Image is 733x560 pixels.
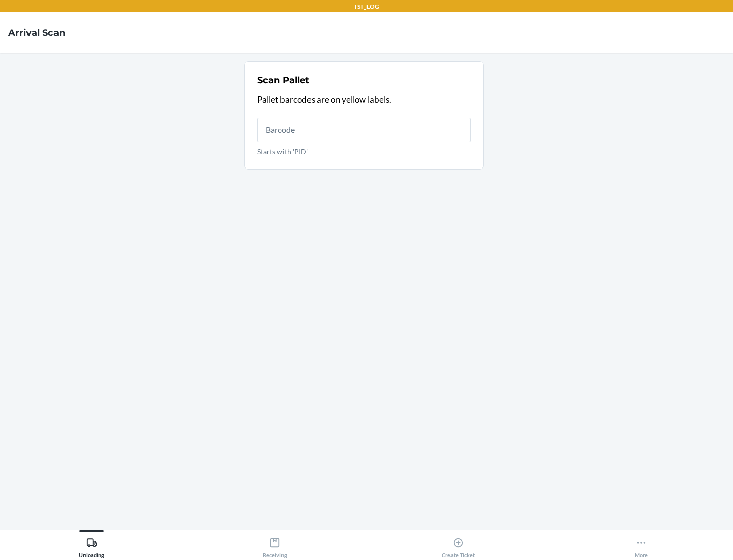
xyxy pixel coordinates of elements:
div: More [635,533,648,558]
input: Starts with 'PID' [257,118,471,142]
p: TST_LOG [354,2,379,11]
button: Create Ticket [366,530,550,558]
h4: Arrival Scan [8,26,65,39]
div: Receiving [263,533,287,558]
div: Create Ticket [442,533,475,558]
p: Starts with 'PID' [257,146,471,157]
button: More [550,530,733,558]
h2: Scan Pallet [257,74,309,87]
button: Receiving [183,530,366,558]
div: Unloading [79,533,104,558]
p: Pallet barcodes are on yellow labels. [257,93,471,106]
